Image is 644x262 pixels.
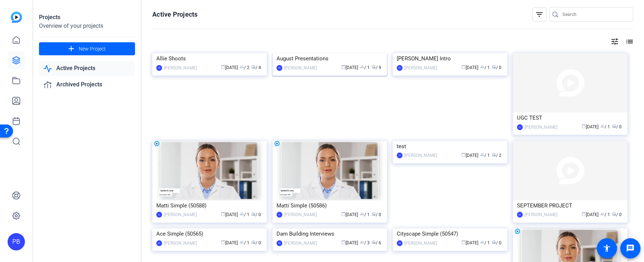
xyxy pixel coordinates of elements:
[612,212,622,217] span: / 0
[517,212,523,218] div: EF
[461,65,466,69] span: calendar_today
[251,240,256,244] span: radio
[492,153,496,157] span: radio
[600,124,610,129] span: / 1
[492,65,501,70] span: / 0
[240,65,244,69] span: group
[251,212,261,217] span: / 0
[277,65,282,71] div: PB
[277,240,282,246] div: PB
[156,65,162,71] div: PB
[39,61,135,76] a: Active Projects
[277,200,383,211] div: Matti Simple (50586)
[341,240,358,245] span: [DATE]
[164,64,197,72] div: [PERSON_NAME]
[371,65,376,69] span: radio
[612,124,622,129] span: / 0
[221,65,225,69] span: calendar_today
[582,212,599,217] span: [DATE]
[8,233,25,250] div: PB
[582,124,586,128] span: calendar_today
[240,212,244,216] span: group
[480,240,484,244] span: group
[397,141,503,152] div: test
[371,240,376,244] span: radio
[251,65,261,70] span: / 4
[461,65,478,70] span: [DATE]
[480,240,490,245] span: / 1
[582,212,586,216] span: calendar_today
[602,244,611,253] mat-icon: accessibility
[492,153,501,158] span: / 2
[600,212,605,216] span: group
[221,240,225,244] span: calendar_today
[492,240,496,244] span: radio
[610,37,619,46] mat-icon: tune
[360,212,364,216] span: group
[461,153,466,157] span: calendar_today
[371,65,381,70] span: / 9
[221,212,238,217] span: [DATE]
[156,212,162,218] div: AL
[517,200,623,211] div: SEPTEMBER PROJECT
[39,13,135,22] div: Projects
[164,240,197,247] div: [PERSON_NAME]
[39,42,135,55] button: New Project
[240,240,244,244] span: group
[525,124,557,131] div: [PERSON_NAME]
[562,10,627,19] input: Search
[404,240,437,247] div: [PERSON_NAME]
[480,153,484,157] span: group
[360,240,370,245] span: / 3
[480,65,490,70] span: / 1
[67,44,76,53] mat-icon: add
[156,200,263,211] div: Matti Simple (50588)
[360,240,364,244] span: group
[277,228,383,239] div: Dam Building Interviews
[480,65,484,69] span: group
[625,37,633,46] mat-icon: list
[164,211,197,218] div: [PERSON_NAME]
[221,65,238,70] span: [DATE]
[397,240,402,246] div: PB
[221,240,238,245] span: [DATE]
[397,228,503,239] div: Cityscape Simple (50547)
[221,212,225,216] span: calendar_today
[360,212,370,217] span: / 1
[156,228,263,239] div: Ace Simple (50565)
[397,65,402,71] div: PB
[277,212,282,218] div: AL
[251,240,261,245] span: / 0
[582,124,599,129] span: [DATE]
[284,240,317,247] div: [PERSON_NAME]
[404,152,437,159] div: [PERSON_NAME]
[341,65,358,70] span: [DATE]
[600,212,610,217] span: / 1
[341,212,345,216] span: calendar_today
[535,10,544,19] mat-icon: filter_list
[626,244,635,253] mat-icon: message
[11,12,22,23] img: blue-gradient.svg
[371,240,381,245] span: / 6
[152,10,197,19] h1: Active Projects
[492,240,501,245] span: / 0
[240,65,249,70] span: / 2
[39,77,135,92] a: Archived Projects
[492,65,496,69] span: radio
[360,65,370,70] span: / 1
[156,53,263,64] div: Allie Shoots
[240,240,249,245] span: / 1
[612,212,616,216] span: radio
[397,153,402,158] div: JS
[525,211,557,218] div: [PERSON_NAME]
[39,22,135,30] div: Overview of your projects
[461,240,478,245] span: [DATE]
[341,240,345,244] span: calendar_today
[156,240,162,246] div: EF
[284,64,317,72] div: [PERSON_NAME]
[277,53,383,64] div: August Presentations
[461,240,466,244] span: calendar_today
[517,124,523,130] div: AL
[251,212,256,216] span: radio
[600,124,605,128] span: group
